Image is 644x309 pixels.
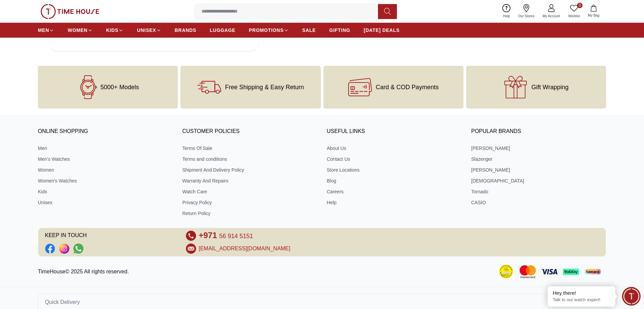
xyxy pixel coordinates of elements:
span: [DATE] DEALS [364,27,400,34]
h3: ONLINE SHOPPING [38,127,173,137]
span: KIDS [106,27,118,34]
a: Tornado [471,188,606,195]
a: Watch Care [182,188,317,195]
a: [PERSON_NAME] [471,145,606,152]
a: Terms and conditions [182,156,317,162]
a: Women [38,167,173,173]
a: [DATE] DEALS [364,24,400,36]
span: Wishlist [566,14,582,19]
img: Tabby Payment [563,269,579,275]
a: Men [38,145,173,152]
a: Social Link [59,244,69,254]
button: My Bag [584,3,603,19]
a: Help [327,199,462,206]
p: TimeHouse© 2025 All rights reserved. [38,268,132,276]
a: Blog [327,177,462,184]
a: Social Link [45,244,55,254]
span: Quick Delivery [45,298,80,306]
img: ... [41,4,99,19]
span: My Account [540,14,563,19]
span: SALE [302,27,316,34]
a: KIDS [106,24,123,36]
a: Warranty And Repairs [182,177,317,184]
a: SALE [302,24,316,36]
a: Privacy Policy [182,199,317,206]
span: KEEP IN TOUCH [45,231,176,241]
span: My Bag [585,13,602,18]
a: Shipment And Delivery Policy [182,167,317,173]
div: Hey there! [553,290,610,296]
a: 0Wishlist [564,3,584,20]
span: Help [500,14,513,19]
span: Our Stores [516,14,537,19]
span: MEN [38,27,49,34]
span: Card & COD Payments [376,84,439,91]
a: PROMOTIONS [249,24,289,36]
a: Unisex [38,199,173,206]
a: Return Policy [182,210,317,217]
a: [PERSON_NAME] [471,167,606,173]
a: Social Link [73,244,84,254]
a: Help [499,3,514,20]
span: 0 [577,3,582,8]
a: Contact Us [327,156,462,162]
a: UNISEX [137,24,161,36]
a: +971 56 914 5151 [199,231,253,241]
span: GIFTING [329,27,350,34]
img: Visa [541,269,557,274]
span: 5000+ Models [100,84,139,91]
span: 56 914 5151 [219,233,253,239]
a: Women's Watches [38,177,173,184]
a: Men's Watches [38,156,173,162]
a: GIFTING [329,24,350,36]
img: Mastercard [520,265,536,278]
a: LUGGAGE [210,24,236,36]
span: Gift Wrapping [531,84,569,91]
a: [DEMOGRAPHIC_DATA] [471,177,606,184]
a: Terms Of Sale [182,145,317,152]
img: Tamara Payment [585,269,601,274]
div: Chat Widget [622,287,641,306]
a: BRANDS [175,24,196,36]
a: Kids [38,188,173,195]
a: Careers [327,188,462,195]
p: Talk to our watch expert! [553,297,610,303]
h3: CUSTOMER POLICIES [182,127,317,137]
a: Slazenger [471,156,606,162]
a: WOMEN [68,24,93,36]
li: Facebook [45,244,55,254]
img: Consumer Payment [498,264,514,280]
span: WOMEN [68,27,88,34]
a: Our Stores [514,3,539,20]
a: CASIO [471,199,606,206]
a: MEN [38,24,54,36]
span: UNISEX [137,27,156,34]
span: Free Shipping & Easy Return [225,84,304,91]
span: PROMOTIONS [249,27,284,34]
a: About Us [327,145,462,152]
span: BRANDS [175,27,196,34]
h3: USEFUL LINKS [327,127,462,137]
h3: Popular Brands [471,127,606,137]
a: [EMAIL_ADDRESS][DOMAIN_NAME] [199,245,290,253]
a: Store Locations [327,167,462,173]
span: LUGGAGE [210,27,236,34]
